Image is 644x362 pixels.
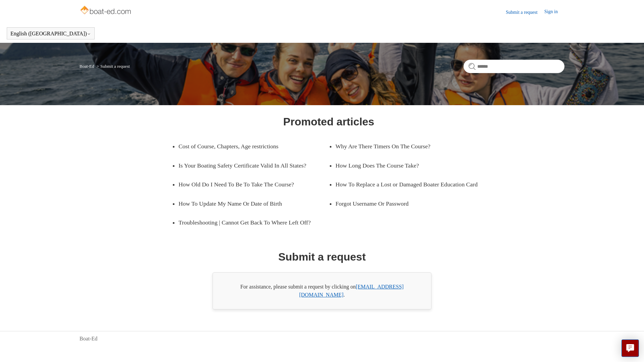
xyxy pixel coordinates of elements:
a: Submit a request [506,9,544,16]
a: Why Are There Timers On The Course? [335,137,476,156]
a: Boat-Ed [79,335,97,343]
a: How Old Do I Need To Be To Take The Course? [179,175,319,194]
div: For assistance, please submit a request by clicking on . [213,272,431,309]
a: [EMAIL_ADDRESS][DOMAIN_NAME] [299,284,404,298]
li: Boat-Ed [79,64,95,69]
a: Is Your Boating Safety Certificate Valid In All States? [179,156,329,175]
img: Boat-Ed Help Center home page [79,4,133,18]
h1: Promoted articles [283,114,374,130]
input: Search [463,60,565,73]
a: Cost of Course, Chapters, Age restrictions [179,137,319,156]
a: Forgot Username Or Password [335,194,476,213]
a: How To Update My Name Or Date of Birth [179,194,319,213]
a: Troubleshooting | Cannot Get Back To Where Left Off? [179,213,329,232]
button: Live chat [621,339,639,357]
a: Sign in [544,8,565,16]
h1: Submit a request [278,249,366,265]
a: How Long Does The Course Take? [335,156,476,175]
a: How To Replace a Lost or Damaged Boater Education Card [335,175,486,194]
button: English ([GEOGRAPHIC_DATA]) [10,31,91,37]
li: Submit a request [95,64,130,69]
a: Boat-Ed [79,64,94,69]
